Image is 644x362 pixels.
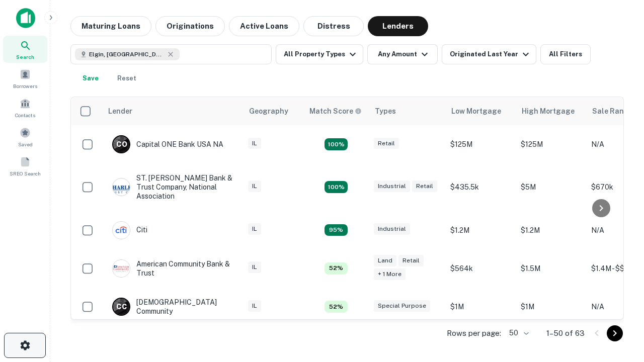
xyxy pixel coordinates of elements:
[113,222,130,239] img: picture
[3,36,47,63] a: Search
[546,327,585,339] p: 1–50 of 63
[445,288,516,326] td: $1M
[248,300,261,312] div: IL
[522,105,575,117] div: High Mortgage
[412,180,437,192] div: Retail
[374,300,430,312] div: Special Purpose
[13,82,37,90] span: Borrowers
[303,97,369,125] th: Capitalize uses an advanced AI algorithm to match your search with the best lender. The match sco...
[16,53,34,61] span: Search
[248,261,261,273] div: IL
[540,44,591,64] button: All Filters
[445,163,516,211] td: $435.5k
[516,288,586,326] td: $1M
[112,173,233,201] div: ST. [PERSON_NAME] Bank & Trust Company, National Association
[155,16,225,36] button: Originations
[116,139,127,150] p: C O
[70,16,151,36] button: Maturing Loans
[276,44,363,64] button: All Property Types
[375,105,396,117] div: Types
[16,8,35,28] img: capitalize-icon.png
[325,262,348,275] div: Matching Properties: 5, hasApolloMatch: undefined
[447,327,501,339] p: Rows per page:
[445,249,516,288] td: $564k
[516,163,586,211] td: $5M
[451,105,501,117] div: Low Mortgage
[325,301,348,313] div: Matching Properties: 5, hasApolloMatch: undefined
[10,169,41,177] span: SREO Search
[3,65,47,92] a: Borrowers
[369,97,445,125] th: Types
[505,326,530,340] div: 50
[303,16,364,36] button: Distress
[374,180,410,192] div: Industrial
[15,111,35,119] span: Contacts
[516,125,586,163] td: $125M
[398,255,424,266] div: Retail
[374,223,410,235] div: Industrial
[102,97,243,125] th: Lender
[113,178,130,196] img: picture
[374,138,399,149] div: Retail
[112,221,147,239] div: Citi
[3,123,47,150] a: Saved
[442,44,536,64] button: Originated Last Year
[112,298,233,316] div: [DEMOGRAPHIC_DATA] Community
[445,97,516,125] th: Low Mortgage
[516,249,586,288] td: $1.5M
[74,68,107,88] button: Save your search to get updates of matches that match your search criteria.
[325,224,348,236] div: Matching Properties: 9, hasApolloMatch: undefined
[325,181,348,193] div: Matching Properties: 17, hasApolloMatch: undefined
[70,44,272,64] button: Elgin, [GEOGRAPHIC_DATA], [GEOGRAPHIC_DATA]
[309,106,360,117] h6: Match Score
[116,302,126,312] p: C C
[368,16,428,36] button: Lenders
[3,94,47,121] a: Contacts
[113,260,130,277] img: picture
[594,282,644,330] iframe: Chat Widget
[248,138,261,149] div: IL
[516,211,586,249] td: $1.2M
[112,259,233,278] div: American Community Bank & Trust
[367,44,438,64] button: Any Amount
[18,140,33,148] span: Saved
[3,152,47,179] a: SREO Search
[325,138,348,150] div: Matching Properties: 16, hasApolloMatch: undefined
[108,105,132,117] div: Lender
[445,125,516,163] td: $125M
[309,106,362,117] div: Capitalize uses an advanced AI algorithm to match your search with the best lender. The match sco...
[450,48,532,60] div: Originated Last Year
[249,105,288,117] div: Geography
[248,180,261,192] div: IL
[607,325,623,341] button: Go to next page
[111,68,143,88] button: Reset
[243,97,303,125] th: Geography
[374,255,396,266] div: Land
[445,211,516,249] td: $1.2M
[516,97,586,125] th: High Mortgage
[374,268,406,280] div: + 1 more
[112,135,223,153] div: Capital ONE Bank USA NA
[229,16,299,36] button: Active Loans
[248,223,261,235] div: IL
[89,50,165,59] span: Elgin, [GEOGRAPHIC_DATA], [GEOGRAPHIC_DATA]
